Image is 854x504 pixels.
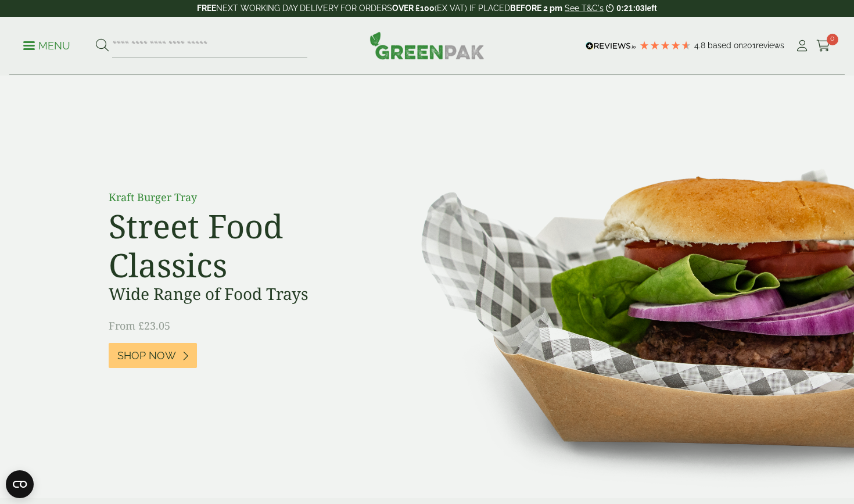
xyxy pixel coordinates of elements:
[639,40,691,51] div: 4.79 Stars
[645,3,657,13] span: left
[694,41,708,50] span: 4.8
[109,343,197,368] a: Shop Now
[816,37,831,55] a: 0
[109,284,370,304] h3: Wide Range of Food Trays
[197,3,216,13] strong: FREE
[117,349,176,362] span: Shop Now
[708,41,743,50] span: Based on
[510,3,562,13] strong: BEFORE 2 pm
[616,3,644,13] span: 0:21:03
[756,41,784,50] span: reviews
[369,31,485,59] img: GreenPak Supplies
[109,206,370,284] h2: Street Food Classics
[795,40,809,52] i: My Account
[109,190,370,205] p: Kraft Burger Tray
[827,34,838,45] span: 0
[6,470,34,498] button: Open CMP widget
[109,319,170,333] span: From £23.05
[392,3,435,13] strong: OVER £100
[743,41,756,50] span: 201
[565,3,604,13] a: See T&C's
[23,39,70,53] p: Menu
[23,39,70,51] a: Menu
[816,40,831,52] i: Cart
[586,42,636,50] img: REVIEWS.io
